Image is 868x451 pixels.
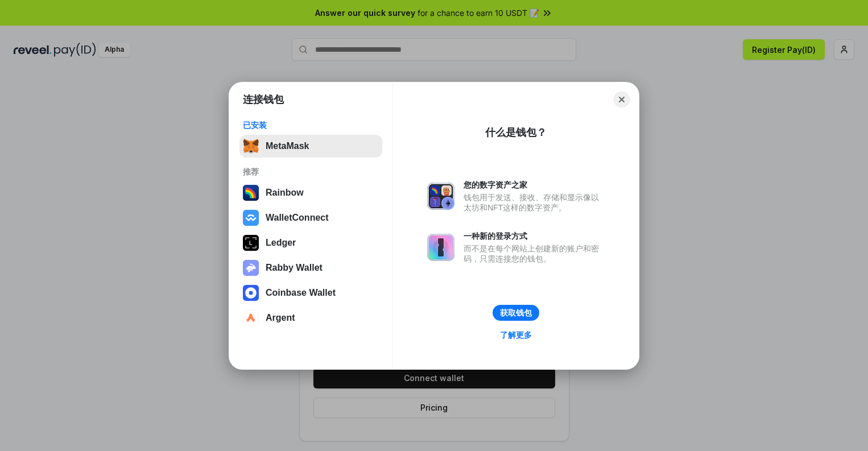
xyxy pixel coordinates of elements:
div: 已安装 [243,120,379,130]
button: Rabby Wallet [239,256,382,279]
img: svg+xml,%3Csvg%20xmlns%3D%22http%3A%2F%2Fwww.w3.org%2F2000%2Fsvg%22%20width%3D%2228%22%20height%3... [243,235,259,251]
img: svg+xml,%3Csvg%20width%3D%2228%22%20height%3D%2228%22%20viewBox%3D%220%200%2028%2028%22%20fill%3D... [243,210,259,226]
img: svg+xml,%3Csvg%20width%3D%22120%22%20height%3D%22120%22%20viewBox%3D%220%200%20120%20120%22%20fil... [243,185,259,201]
img: svg+xml,%3Csvg%20xmlns%3D%22http%3A%2F%2Fwww.w3.org%2F2000%2Fsvg%22%20fill%3D%22none%22%20viewBox... [243,260,259,276]
div: 您的数字资产之家 [464,180,605,190]
div: 获取钱包 [500,308,532,318]
div: Rainbow [266,188,304,198]
a: 了解更多 [493,328,539,342]
div: Ledger [266,238,296,248]
div: 一种新的登录方式 [464,231,605,241]
button: Close [614,92,630,107]
div: 推荐 [243,167,379,177]
button: WalletConnect [239,206,382,229]
img: svg+xml,%3Csvg%20width%3D%2228%22%20height%3D%2228%22%20viewBox%3D%220%200%2028%2028%22%20fill%3D... [243,285,259,301]
div: WalletConnect [266,213,329,223]
div: Argent [266,313,295,323]
button: Coinbase Wallet [239,282,382,304]
div: 钱包用于发送、接收、存储和显示像以太坊和NFT这样的数字资产。 [464,192,605,213]
h1: 连接钱包 [243,93,284,106]
img: svg+xml,%3Csvg%20width%3D%2228%22%20height%3D%2228%22%20viewBox%3D%220%200%2028%2028%22%20fill%3D... [243,310,259,326]
button: Rainbow [239,181,382,204]
img: svg+xml,%3Csvg%20fill%3D%22none%22%20height%3D%2233%22%20viewBox%3D%220%200%2035%2033%22%20width%... [243,138,259,154]
div: 什么是钱包？ [485,126,547,139]
div: MetaMask [266,141,309,151]
div: 了解更多 [500,330,532,340]
img: svg+xml,%3Csvg%20xmlns%3D%22http%3A%2F%2Fwww.w3.org%2F2000%2Fsvg%22%20fill%3D%22none%22%20viewBox... [427,183,454,210]
div: 而不是在每个网站上创建新的账户和密码，只需连接您的钱包。 [464,243,605,264]
button: Ledger [239,231,382,254]
button: MetaMask [239,135,382,158]
div: Rabby Wallet [266,263,323,273]
button: 获取钱包 [493,305,539,321]
img: svg+xml,%3Csvg%20xmlns%3D%22http%3A%2F%2Fwww.w3.org%2F2000%2Fsvg%22%20fill%3D%22none%22%20viewBox... [427,234,454,261]
div: Coinbase Wallet [266,288,336,298]
button: Argent [239,307,382,329]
